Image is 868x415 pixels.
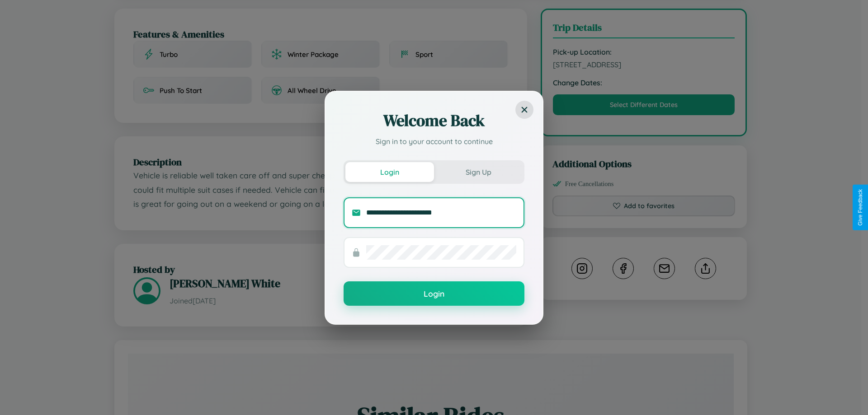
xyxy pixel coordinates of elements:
[344,136,524,147] p: Sign in to your account to continue
[345,162,434,182] button: Login
[344,110,524,131] h2: Welcome Back
[344,281,524,306] button: Login
[857,189,863,226] div: Give Feedback
[434,162,523,182] button: Sign Up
